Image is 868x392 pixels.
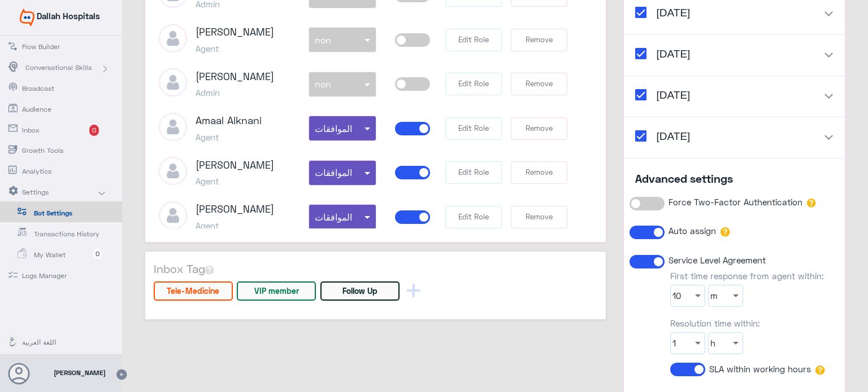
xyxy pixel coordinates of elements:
[445,29,502,51] button: Edit Role
[37,11,100,21] span: Dallah Hospitals
[22,42,88,52] span: Flow Builder
[196,132,262,142] h5: Agent
[669,255,766,265] span: Service Level Agreement
[159,157,187,185] img: defaultAdmin.png
[22,337,88,347] span: اللغة العربية
[196,221,274,231] h5: Agent
[159,68,187,96] img: defaultAdmin.png
[89,125,99,136] span: 0
[22,83,88,94] span: Broadcast
[8,363,29,384] button: Avatar
[511,117,567,140] button: Remove
[315,212,352,222] span: الموافقات
[651,6,696,19] span: [DATE]
[669,197,802,207] span: Force Two-Factor Authentication
[624,35,845,76] button: [DATE]
[159,24,187,52] img: defaultAdmin.png
[159,201,187,230] img: defaultAdmin.png
[22,125,88,135] span: Inbox
[624,117,845,158] button: [DATE]
[624,158,845,190] h2: Advanced settings
[511,206,567,228] button: Remove
[196,203,274,215] h3: [PERSON_NAME]
[669,226,716,236] span: Auto assign
[22,271,88,281] span: Logs Manager
[672,338,676,348] span: 1
[196,71,274,83] h3: [PERSON_NAME]
[34,250,100,260] span: My Wallet
[22,104,88,114] span: Audience
[196,43,274,54] h5: Agent
[670,271,825,281] label: First time response from agent within:
[445,117,502,140] button: Edit Role
[710,290,718,301] span: m
[20,8,34,27] img: Widebot Logo
[25,63,92,73] span: Conversational Skills
[196,26,274,38] h3: [PERSON_NAME]
[34,208,100,218] span: Bot Settings
[445,206,502,228] button: Edit Role
[445,161,502,184] button: Edit Role
[651,89,696,102] span: [DATE]
[34,229,100,239] span: Transactions History
[651,47,696,60] span: [DATE]
[445,73,502,95] button: Edit Role
[710,338,715,348] span: h
[511,73,567,95] button: Remove
[196,159,274,171] h3: [PERSON_NAME]
[196,87,274,98] h5: Admin
[709,364,811,374] span: SLA within working hours
[54,368,106,378] span: [PERSON_NAME]
[22,166,88,177] span: Analytics
[22,187,88,197] span: Settings
[196,114,262,127] h3: Amaal alknani
[672,290,681,301] span: 10
[670,318,825,328] label: Resolution time within:
[159,113,187,141] img: defaultAdmin.png
[651,130,696,143] span: [DATE]
[511,29,567,51] button: Remove
[624,76,845,117] button: [DATE]
[315,123,352,134] span: الموافقات
[22,146,88,156] span: Growth Tools
[196,176,274,186] h5: Agent
[154,260,597,277] label: Inbox Tag
[511,161,567,184] button: Remove
[93,248,102,259] span: 0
